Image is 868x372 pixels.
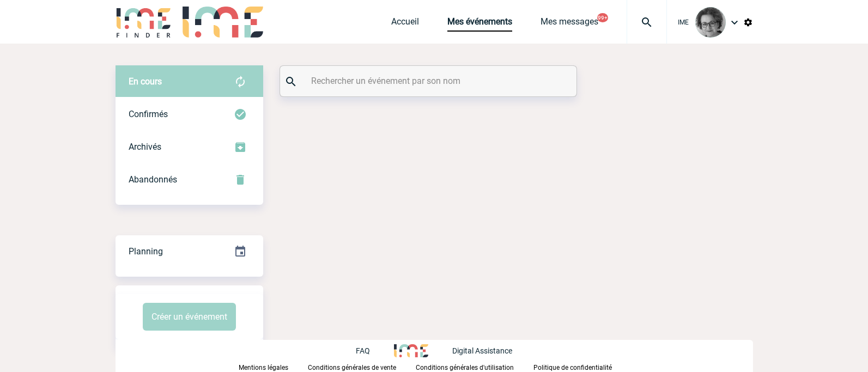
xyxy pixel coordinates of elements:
[678,19,689,26] span: IME
[356,346,370,355] p: FAQ
[129,109,168,119] span: Confirmés
[308,364,396,371] p: Conditions générales de vente
[416,364,514,371] p: Conditions générales d'utilisation
[695,7,726,38] img: 101028-0.jpg
[356,345,394,355] a: FAQ
[116,7,172,38] img: IME-Finder
[143,303,236,331] button: Créer un événement
[597,13,608,22] button: 99+
[129,174,177,185] span: Abandonnés
[394,344,428,357] img: http://www.idealmeetingsevents.fr/
[533,362,629,372] a: Politique de confidentialité
[308,73,551,89] input: Rechercher un événement par son nom
[447,16,512,32] a: Mes événements
[452,346,512,355] p: Digital Assistance
[116,235,263,267] a: Planning
[116,163,263,196] div: Retrouvez ici tous vos événements annulés
[239,362,308,372] a: Mentions légales
[533,364,612,371] p: Politique de confidentialité
[308,362,416,372] a: Conditions générales de vente
[239,364,288,371] p: Mentions légales
[116,65,263,98] div: Retrouvez ici tous vos évènements avant confirmation
[416,362,533,372] a: Conditions générales d'utilisation
[391,16,419,32] a: Accueil
[129,246,163,257] span: Planning
[541,16,598,32] a: Mes messages
[116,235,263,268] div: Retrouvez ici tous vos événements organisés par date et état d'avancement
[129,76,162,87] span: En cours
[116,131,263,163] div: Retrouvez ici tous les événements que vous avez décidé d'archiver
[129,142,161,152] span: Archivés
